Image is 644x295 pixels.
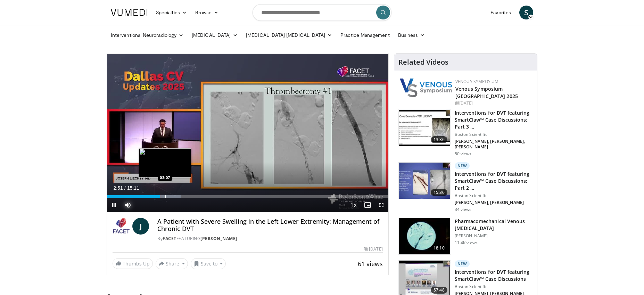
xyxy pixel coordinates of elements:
span: 2:51 [113,185,123,191]
p: 11.4K views [455,240,478,246]
a: Specialties [152,6,191,19]
img: 38765b2d-a7cd-4379-b3f3-ae7d94ee6307.png.150x105_q85_autocrop_double_scale_upscale_version-0.2.png [400,79,452,97]
button: Fullscreen [374,198,388,212]
a: [PERSON_NAME] [200,236,237,241]
button: Enable picture-in-picture mode [361,198,374,212]
a: S [519,6,533,19]
a: 18:10 Pharmacomechanical Venous [MEDICAL_DATA] [PERSON_NAME] 11.4K views [398,218,533,255]
span: / [124,185,126,191]
span: 18:10 [431,245,447,252]
button: Mute [121,198,135,212]
p: Boston Scientific [455,193,533,198]
a: 15:36 New Interventions for DVT featuring SmartClaw™ Case Discussions: Part 2 … Boston Scientific... [398,162,533,212]
video-js: Video Player [107,54,388,212]
img: FACET [113,218,130,235]
div: [DATE] [455,100,531,106]
img: VuMedi Logo [111,9,148,16]
a: Browse [191,6,223,19]
button: Save to [191,258,226,269]
p: 50 views [455,151,472,157]
input: Search topics, interventions [253,4,391,21]
a: 13:36 Interventions for DVT featuring SmartClaw™ Case Discussions: Part 3 … Boston Scientific [PE... [398,109,533,157]
a: Interventional Neuroradiology [107,28,188,42]
div: [DATE] [364,246,382,252]
img: c7c8053f-07ab-4f92-a446-8a4fb167e281.150x105_q85_crop-smart_upscale.jpg [399,110,450,146]
p: Boston Scientific [455,132,533,137]
h3: Interventions for DVT featuring SmartClaw™ Case Discussions: Part 3 … [455,109,533,130]
button: Playback Rate [347,198,361,212]
div: By FEATURING [157,236,382,242]
a: FACET [163,236,176,241]
a: [MEDICAL_DATA] [188,28,242,42]
a: Business [394,28,429,42]
a: [MEDICAL_DATA] [MEDICAL_DATA] [242,28,336,42]
a: Venous Symposium [455,79,499,84]
a: Venous Symposium [GEOGRAPHIC_DATA] 2025 [455,85,518,99]
p: [PERSON_NAME], [PERSON_NAME], [PERSON_NAME] [455,139,533,150]
h4: Related Videos [398,58,448,66]
span: 15:11 [127,185,139,191]
img: image.jpeg [139,148,191,178]
div: Progress Bar [107,195,388,198]
h3: Pharmacomechanical Venous [MEDICAL_DATA] [455,218,533,232]
a: Practice Management [336,28,394,42]
img: c9201aff-c63c-4c30-aa18-61314b7b000e.150x105_q85_crop-smart_upscale.jpg [399,163,450,199]
p: [PERSON_NAME], [PERSON_NAME] [455,200,533,205]
img: 2a48c003-e98e-48d3-b35d-cd884c9ceb83.150x105_q85_crop-smart_upscale.jpg [399,218,450,254]
p: Boston Scientific [455,284,533,289]
button: Share [156,258,188,269]
a: Favorites [486,6,515,19]
p: [PERSON_NAME] [455,233,533,239]
a: J [132,218,149,235]
p: 34 views [455,207,472,212]
a: Thumbs Up [113,258,153,269]
h3: Interventions for DVT featuring SmartClaw™ Case Discussions [455,269,533,282]
p: New [455,162,470,169]
h3: Interventions for DVT featuring SmartClaw™ Case Discussions: Part 2 … [455,171,533,191]
span: 61 views [358,260,383,268]
span: 57:48 [431,287,447,294]
span: 13:36 [431,136,447,143]
p: New [455,260,470,267]
button: Pause [107,198,121,212]
span: 15:36 [431,189,447,196]
h4: A Patient with Severe Swelling in the Left Lower Extremity: Management of Chronic DVT [157,218,382,233]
